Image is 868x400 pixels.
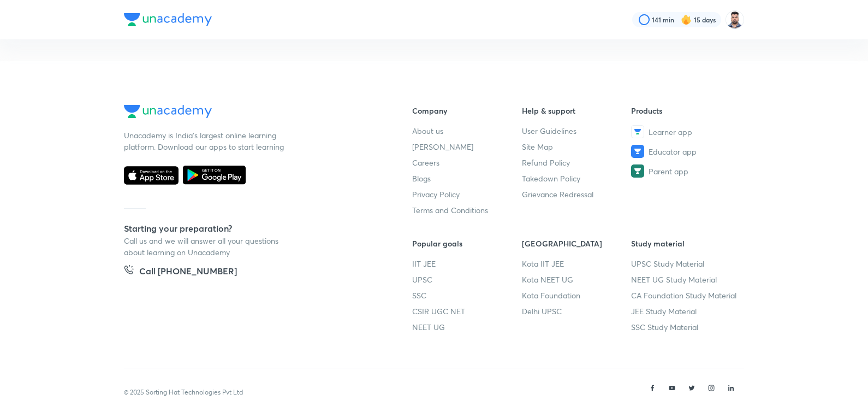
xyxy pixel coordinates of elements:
img: Learner app [631,125,644,138]
h6: Company [412,105,522,116]
a: Company Logo [124,105,377,121]
h6: [GEOGRAPHIC_DATA] [522,238,632,249]
img: Educator app [631,145,644,158]
a: SSC Study Material [631,321,741,333]
a: CA Foundation Study Material [631,290,741,301]
a: Refund Policy [522,157,632,168]
p: © 2025 Sorting Hat Technologies Pvt Ltd [124,387,243,397]
span: Educator app [649,146,697,157]
a: CSIR UGC NET [412,305,522,317]
a: UPSC [412,274,522,285]
img: streak [681,14,692,25]
a: Site Map [522,141,632,152]
a: Terms and Conditions [412,204,522,216]
h6: Study material [631,238,741,249]
img: Company Logo [124,105,212,118]
h6: Products [631,105,741,116]
p: Call us and we will answer all your questions about learning on Unacademy [124,235,288,258]
span: Careers [412,157,439,168]
img: Maharaj Singh [726,10,744,29]
a: Kota IIT JEE [522,258,632,269]
a: Call [PHONE_NUMBER] [124,264,237,280]
a: [PERSON_NAME] [412,141,522,152]
a: NEET UG [412,321,522,333]
h6: Popular goals [412,238,522,249]
img: Parent app [631,164,644,178]
a: Grievance Redressal [522,189,632,200]
img: Company Logo [124,13,212,26]
a: Delhi UPSC [522,305,632,317]
span: Learner app [649,126,692,138]
a: User Guidelines [522,125,632,137]
a: Educator app [631,145,741,158]
a: Learner app [631,125,741,138]
a: Kota Foundation [522,290,632,301]
p: Unacademy is India’s largest online learning platform. Download our apps to start learning [124,130,288,152]
a: Takedown Policy [522,173,632,184]
a: JEE Study Material [631,305,741,317]
h5: Starting your preparation? [124,222,377,235]
a: Careers [412,157,522,168]
a: Privacy Policy [412,189,522,200]
a: SSC [412,290,522,301]
span: Parent app [649,166,688,177]
a: About us [412,125,522,137]
a: Parent app [631,164,741,178]
a: NEET UG Study Material [631,274,741,285]
a: UPSC Study Material [631,258,741,269]
a: Blogs [412,173,522,184]
a: Kota NEET UG [522,274,632,285]
h6: Help & support [522,105,632,116]
a: IIT JEE [412,258,522,269]
h5: Call [PHONE_NUMBER] [139,264,237,280]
